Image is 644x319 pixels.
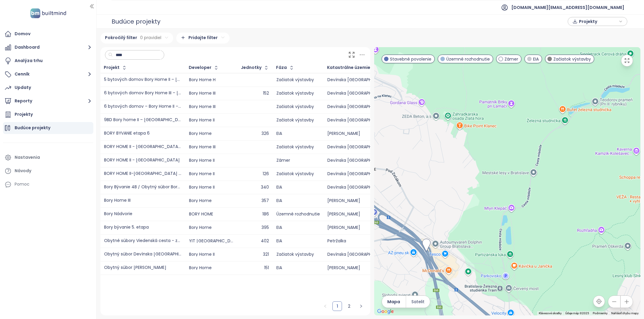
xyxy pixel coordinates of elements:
div: Bory Home III [104,198,131,203]
li: Nasledujúca strana [356,301,366,311]
span: EIA [533,56,539,62]
div: Budúce projekty [112,16,160,27]
div: Začiatok výstavby [276,105,320,109]
div: Devínska [GEOGRAPHIC_DATA] [327,172,391,176]
div: Developer [189,66,211,70]
span: right [359,304,363,308]
a: 1 [333,302,342,311]
div: Bory Home II [189,185,215,189]
li: Predchádzajúca strana [321,301,330,311]
div: BORY HOME [189,212,213,216]
span: Územné rozhodnutie [446,56,490,62]
li: 1 [332,301,342,311]
div: Pomoc [15,181,30,188]
div: Pridajte filter [176,33,230,44]
div: Bory Home II [189,158,215,162]
div: 151 [241,266,269,270]
div: Domov [15,30,30,38]
div: Začiatok výstavby [276,145,320,149]
button: Cenník [3,68,93,80]
div: Bory Home III [189,105,216,109]
div: 152 [241,91,269,95]
div: Bory Home [189,266,212,270]
a: Nahlásiť chybu mapy [611,312,639,315]
a: Podmienky (otvorí sa na novej karte) [593,312,608,315]
div: Fáza [276,66,287,70]
div: Začiatok výstavby [276,78,320,82]
div: Katastrálne územie [327,66,370,70]
div: button [571,17,624,26]
button: Dashboard [3,41,93,53]
div: Devínska [GEOGRAPHIC_DATA] [327,105,391,109]
div: Zámer [276,158,320,162]
div: YIT [GEOGRAPHIC_DATA] [189,239,234,243]
div: Devínska [GEOGRAPHIC_DATA] [327,118,391,122]
div: 340 [241,185,269,189]
div: EIA [276,239,320,243]
div: Bory Bývanie 4B / Obytný súbor Bory Susedské Dvory [104,185,182,189]
div: EIA [276,132,320,135]
span: Projekty [579,17,617,26]
div: Obytný súbor [PERSON_NAME] [104,266,166,270]
div: Začiatok výstavby [276,172,320,176]
button: right [356,301,366,311]
div: Obytný súbor Devínska [GEOGRAPHIC_DATA] [104,252,182,257]
div: Devínska [GEOGRAPHIC_DATA] [327,158,391,162]
div: Začiatok výstavby [276,252,320,256]
div: Devínska [GEOGRAPHIC_DATA] [327,78,391,82]
div: 186 [241,212,269,216]
div: BORY HOME II-[GEOGRAPHIC_DATA] - časť SO 102 Obytný blok B1, SO 104 Obytný blok C2 [104,172,182,176]
div: Analýza trhu [15,57,43,64]
div: Projekty [15,111,33,118]
div: BORY HOME II - [GEOGRAPHIC_DATA], 6 bytových domov [104,145,182,149]
img: Google [376,308,395,315]
a: Analýza trhu [3,55,93,67]
div: Jednotky [241,66,261,70]
span: Zámer [504,56,518,62]
div: EIA [276,226,320,229]
div: Bory Home [189,226,212,229]
div: Petržalka [327,239,391,243]
span: left [323,304,327,308]
div: 126 [241,172,269,176]
div: Bory bývanie 5. etapa [104,225,149,230]
div: Začiatok výstavby [276,118,320,122]
div: Projekt [104,66,120,70]
button: Klávesové skratky [539,311,562,315]
div: Nastavenia [15,154,40,161]
div: [PERSON_NAME] [327,266,391,270]
div: Bory Home III [189,91,216,95]
div: [PERSON_NAME] [327,212,391,216]
div: Devínska [GEOGRAPHIC_DATA] [327,91,391,95]
div: 395 [241,226,269,229]
span: Stavebné povolenie [390,56,431,62]
span: [DOMAIN_NAME][EMAIL_ADDRESS][DOMAIN_NAME] [511,0,624,15]
div: Bory Home II [189,252,215,256]
div: Návody [15,167,31,175]
div: BORY HOME II - [GEOGRAPHIC_DATA] [104,158,180,163]
button: left [321,301,330,311]
div: Updaty [15,84,31,91]
div: [PERSON_NAME] [327,199,391,203]
div: Bory Home [189,132,212,135]
div: 321 [241,252,269,256]
a: Domov [3,28,93,40]
div: BORY BÝVANIE etapa 6 [104,131,150,136]
span: 0 pravidiel [140,34,161,41]
img: logo [29,7,68,19]
span: Satelit [411,298,425,305]
button: Satelit [406,296,430,308]
div: Bory Home III [189,145,216,149]
div: 402 [241,239,269,243]
div: Bory Home [189,199,212,203]
div: Bory Home H [189,78,216,82]
div: [PERSON_NAME] [327,226,391,229]
a: Budúce projekty [3,122,93,134]
div: Bory Home II [189,172,215,176]
li: 2 [344,301,354,311]
span: Začiatok výstavby [553,56,591,62]
div: EIA [276,266,320,270]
